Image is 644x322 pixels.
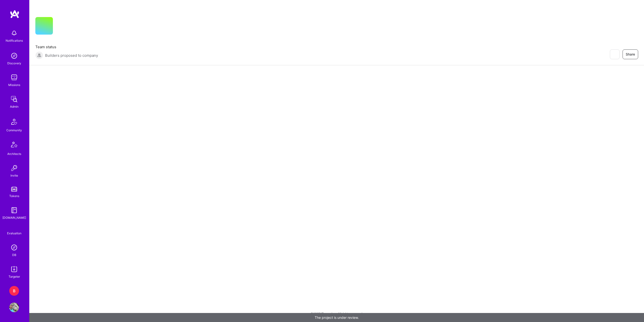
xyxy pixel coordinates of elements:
[9,193,19,199] div: Tokens
[7,231,21,236] div: Evaluation
[10,173,18,178] div: Invite
[9,94,19,104] img: admin teamwork
[613,52,616,56] i: icon EyeClosed
[9,243,19,252] img: Admin Search
[9,73,19,82] img: teamwork
[626,52,635,57] span: Share
[8,140,20,151] img: Architects
[35,44,98,49] span: Team status
[8,286,20,296] a: B
[9,205,19,215] img: guide book
[6,128,22,133] div: Community
[9,51,19,61] img: discovery
[623,49,638,59] button: Share
[12,227,16,231] i: icon SelectionTeam
[7,151,21,156] div: Architects
[8,116,20,128] img: Community
[9,286,19,296] div: B
[9,163,19,173] img: Invite
[6,38,23,43] div: Notifications
[9,264,19,274] img: Skill Targeter
[11,187,17,191] img: tokens
[9,28,19,38] img: bell
[9,303,19,312] img: User Avatar
[12,252,16,257] div: DB
[59,25,63,29] i: icon CompanyGray
[45,53,98,58] span: Builders proposed to company
[9,274,20,279] div: Targeter
[7,61,21,66] div: Discovery
[2,215,26,220] div: [DOMAIN_NAME]
[35,51,43,59] img: Builders proposed to company
[8,303,20,312] a: User Avatar
[10,10,20,19] img: logo
[8,82,20,87] div: Missions
[29,313,644,322] div: The project is under review.
[10,104,19,109] div: Admin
